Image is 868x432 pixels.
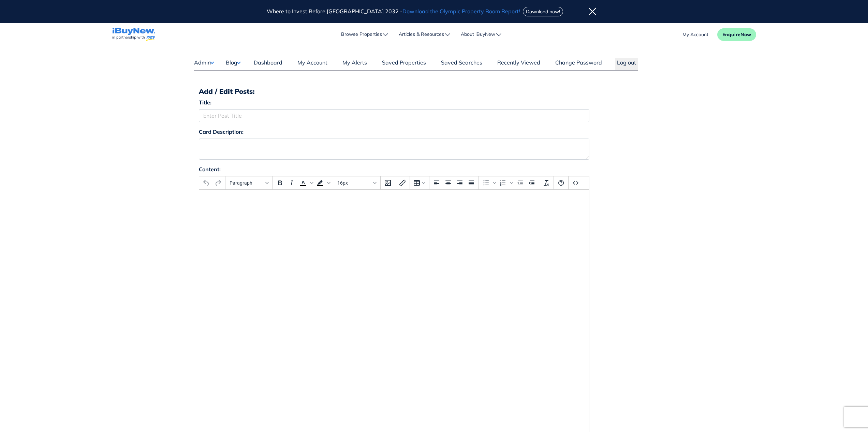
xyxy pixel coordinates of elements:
[541,177,552,189] button: Clear formatting
[442,177,454,189] button: Align center
[199,166,221,173] strong: Content:
[526,177,538,189] button: Increase indent
[112,26,156,43] a: navigations
[230,180,263,186] span: Paragraph
[194,58,214,67] button: Admin
[397,177,408,189] button: Insert/edit link
[402,8,520,15] span: Download the Olympic Property Boom Report!
[274,177,286,189] button: Bold
[267,8,521,15] span: Where to Invest Before [GEOGRAPHIC_DATA] 2032 -
[615,58,638,70] button: Log out
[466,177,477,189] button: Justify
[199,128,244,135] strong: Card Description:
[335,177,379,189] button: Font sizes
[314,177,332,189] div: Background color
[227,177,271,189] button: Blocks
[112,28,156,41] img: logo
[286,177,297,189] button: Italic
[480,177,497,189] div: Bullet list
[740,31,751,38] span: Now
[431,177,442,189] button: Align left
[514,177,526,189] button: Decrease indent
[554,58,604,70] a: Change Password
[555,177,567,189] button: Help
[380,58,428,70] a: Saved Properties
[199,87,670,96] h3: Add / Edit Posts:
[682,31,708,38] a: account
[382,177,394,189] button: Insert/edit image
[439,58,484,70] a: Saved Searches
[496,58,542,70] a: Recently Viewed
[212,177,224,189] button: Redo
[337,180,371,186] span: 16px
[225,58,240,67] button: Blog
[497,177,514,189] div: Numbered list
[297,177,314,189] div: Text color
[201,177,212,189] button: Undo
[296,58,329,70] a: My Account
[252,58,284,70] a: Dashboard
[523,7,563,16] button: Download now!
[717,28,756,41] button: EnquireNow
[570,177,582,189] button: Source code
[411,177,428,189] button: Table
[341,58,369,70] a: My Alerts
[454,177,466,189] button: Align right
[199,109,589,122] input: 255 characters maximum
[199,99,211,106] strong: Title:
